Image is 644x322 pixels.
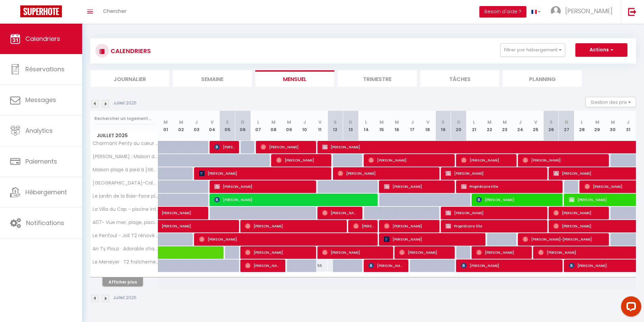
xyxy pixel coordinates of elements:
[559,111,574,141] th: 27
[476,246,528,259] span: [PERSON_NAME]
[528,111,544,141] th: 25
[435,111,451,141] th: 19
[550,119,553,125] abbr: S
[476,193,559,206] span: [PERSON_NAME]
[25,96,56,104] span: Messages
[482,111,497,141] th: 22
[487,119,492,125] abbr: M
[628,7,637,16] img: logout
[353,220,374,232] span: [PERSON_NAME]
[92,194,159,199] span: Le jardin de la Baie-face plage du Trez & thalasso
[281,111,297,141] th: 09
[384,220,436,232] span: [PERSON_NAME]
[113,100,137,106] p: Juillet 2025
[466,111,482,141] th: 21
[523,233,605,246] span: [PERSON_NAME]-[PERSON_NAME]
[523,154,605,167] span: [PERSON_NAME]
[173,70,252,87] li: Semaine
[519,119,522,125] abbr: J
[20,5,62,17] img: Super Booking
[158,111,174,141] th: 01
[497,111,513,141] th: 23
[334,119,337,125] abbr: S
[461,259,559,272] span: [PERSON_NAME]
[92,180,159,185] span: [GEOGRAPHIC_DATA]-Calme au cœur de [GEOGRAPHIC_DATA] à pied
[446,206,544,219] span: [PERSON_NAME]
[211,119,214,125] abbr: V
[420,70,499,87] li: Tâches
[255,70,334,87] li: Mensuel
[214,180,313,193] span: [PERSON_NAME]
[405,111,420,141] th: 17
[266,111,282,141] th: 08
[426,119,429,125] abbr: V
[25,126,53,135] span: Analytics
[411,119,414,125] abbr: J
[565,7,613,15] span: [PERSON_NAME]
[446,220,544,232] span: Propriétaire fille
[384,233,482,246] span: [PERSON_NAME]
[627,119,629,125] abbr: J
[611,119,615,125] abbr: M
[543,111,559,141] th: 26
[620,111,636,141] th: 31
[461,180,559,193] span: Propriétaire Fille
[241,119,244,125] abbr: D
[574,111,590,141] th: 28
[91,131,158,141] span: Juillet 2025
[235,111,251,141] th: 06
[365,119,367,125] abbr: L
[457,119,460,125] abbr: D
[581,119,583,125] abbr: L
[297,111,312,141] th: 10
[162,216,239,229] span: [PERSON_NAME]
[25,34,60,43] span: Calendriers
[276,154,328,167] span: [PERSON_NAME]
[94,113,154,125] input: Rechercher un logement...
[173,111,189,141] th: 02
[204,111,220,141] th: 04
[103,7,126,15] span: Chercher
[214,193,375,206] span: [PERSON_NAME]
[368,154,451,167] span: [PERSON_NAME]
[113,295,137,301] p: Juillet 2025
[199,167,329,180] span: [PERSON_NAME]
[257,119,259,125] abbr: L
[338,70,417,87] li: Trimestre
[380,119,384,125] abbr: M
[420,111,436,141] th: 18
[195,119,198,125] abbr: J
[500,43,565,57] button: Filtrer par hébergement
[322,206,358,219] span: [PERSON_NAME]
[25,188,67,196] span: Hébergement
[534,119,537,125] abbr: V
[25,157,57,166] span: Paiements
[616,294,644,322] iframe: LiveChat chat widget
[261,141,312,153] span: [PERSON_NAME]
[473,119,475,125] abbr: L
[586,97,636,107] button: Gestion des prix
[214,141,235,153] span: [PERSON_NAME]
[503,70,582,87] li: Planning
[328,111,343,141] th: 12
[575,43,627,57] button: Actions
[318,119,321,125] abbr: V
[338,167,436,180] span: [PERSON_NAME]
[479,6,526,18] button: Besoin d'aide ?
[384,180,451,193] span: [PERSON_NAME]
[220,111,235,141] th: 05
[92,141,159,146] span: Charmant Penty au cœur de [GEOGRAPHIC_DATA] à pied
[199,233,375,246] span: [PERSON_NAME]
[92,259,159,265] span: Le Meneyer · T2 fraîchement rénové à 300 mètres de la plage , au coeur de [GEOGRAPHIC_DATA]
[162,203,208,216] span: [PERSON_NAME]
[189,111,205,141] th: 03
[512,111,528,141] th: 24
[245,259,281,272] span: [PERSON_NAME]
[399,246,451,259] span: [PERSON_NAME]
[595,119,599,125] abbr: M
[349,119,352,125] abbr: D
[503,119,507,125] abbr: M
[312,259,328,272] div: 55
[442,119,445,125] abbr: S
[25,65,65,73] span: Réservations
